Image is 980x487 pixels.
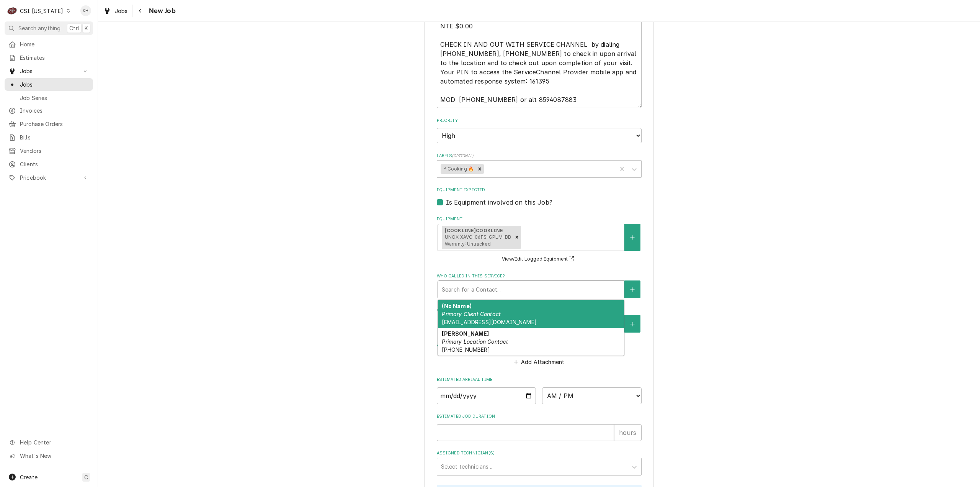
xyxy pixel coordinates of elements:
div: Estimated Job Duration [437,413,642,441]
input: Date [437,387,536,404]
span: Job Series [20,94,89,102]
span: Home [20,40,89,48]
strong: [PERSON_NAME] [442,330,489,337]
div: Priority [437,118,642,143]
button: Create New Contact [624,280,640,298]
em: Primary Client Contact [442,311,501,317]
span: Purchase Orders [20,120,89,128]
button: Create New Equipment [624,224,640,251]
span: Bills [20,133,89,141]
div: Kelsey Hetlage's Avatar [80,5,91,16]
span: UNOX XAVC-06FS-GPLM-BB Warranty: Untracked [445,234,511,247]
span: ( optional ) [452,154,474,158]
label: Is Equipment involved on this Job? [446,198,552,207]
span: Jobs [20,80,89,89]
div: hours [614,424,642,441]
button: Create New Contact [624,315,640,333]
a: Go to Jobs [5,65,93,77]
div: Technician Instructions [437,8,642,108]
div: Remove [object Object] [513,226,521,249]
a: Job Series [5,92,93,104]
span: Jobs [115,7,128,15]
label: Attachments [437,342,642,348]
a: Invoices [5,104,93,117]
label: Equipment Expected [437,187,642,193]
div: CSI Kentucky's Avatar [7,5,18,16]
span: K [85,24,88,32]
button: Navigate back [134,5,147,17]
span: Clients [20,160,89,168]
label: Who should the tech(s) ask for? [437,308,642,314]
div: CSI [US_STATE] [20,7,63,15]
div: Who should the tech(s) ask for? [437,308,642,333]
div: Estimated Arrival Time [437,377,642,404]
label: Labels [437,153,642,159]
textarea: NTE $0.00 CHECK IN AND OUT WITH SERVICE CHANNEL by dialing [PHONE_NUMBER], [PHONE_NUMBER] to chec... [437,18,642,108]
span: Invoices [20,107,89,115]
span: What's New [20,452,88,460]
a: Jobs [100,5,131,17]
span: Pricebook [20,174,78,182]
button: Search anythingCtrlK [5,21,93,35]
span: Estimates [20,54,89,62]
span: [PHONE_NUMBER] [442,346,490,353]
a: Bills [5,131,93,144]
div: KH [80,5,91,16]
label: Estimated Job Duration [437,413,642,420]
div: Assigned Technician(s) [437,450,642,475]
span: Jobs [20,67,78,75]
button: Add Attachment [512,357,566,367]
div: Equipment Expected [437,187,642,207]
select: Time Select [542,387,642,404]
a: Go to What's New [5,449,93,462]
label: Equipment [437,216,642,222]
div: Who called in this service? [437,273,642,298]
svg: Create New Equipment [630,235,635,240]
span: Vendors [20,147,89,155]
label: Assigned Technician(s) [437,450,642,456]
button: View/Edit Logged Equipment [501,254,577,264]
label: Priority [437,118,642,124]
em: Primary Location Contact [442,338,508,345]
a: Go to Pricebook [5,171,93,184]
div: Equipment [437,216,642,264]
strong: [COOKLINE] COOKLINE [445,228,503,233]
a: Go to Help Center [5,436,93,449]
svg: Create New Contact [630,287,635,292]
span: Help Center [20,438,88,446]
a: Vendors [5,144,93,157]
span: Search anything [18,24,60,32]
span: New Job [147,6,176,16]
span: C [84,473,88,481]
span: [EMAIL_ADDRESS][DOMAIN_NAME] [442,319,536,325]
div: Remove ² Cooking 🔥 [475,164,484,174]
div: ² Cooking 🔥 [441,164,475,174]
strong: (No Name) [442,303,471,309]
a: Clients [5,158,93,171]
a: Purchase Orders [5,118,93,130]
a: Jobs [5,78,93,91]
label: Who called in this service? [437,273,642,279]
div: C [7,5,18,16]
div: Attachments [437,342,642,367]
label: Estimated Arrival Time [437,377,642,383]
a: Home [5,38,93,51]
div: Labels [437,153,642,178]
svg: Create New Contact [630,321,635,327]
a: Estimates [5,51,93,64]
span: Ctrl [69,24,79,32]
span: Create [20,474,38,480]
